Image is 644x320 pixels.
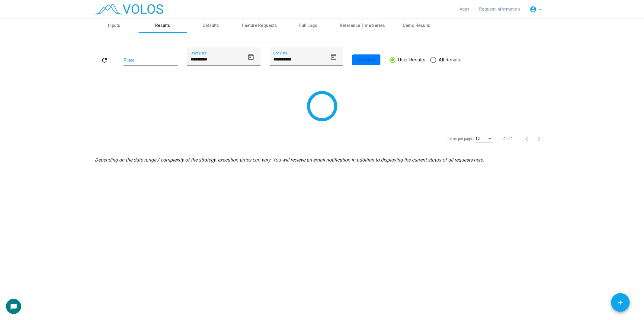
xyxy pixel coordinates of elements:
div: Full Logs [300,22,318,29]
div: Demo Results [403,22,430,29]
mat-select: Items per page: [476,137,493,141]
mat-icon: chat_bubble [10,303,17,310]
button: Next page [535,133,547,145]
span: User Results [396,56,425,64]
div: Items per page: [448,136,473,141]
div: Reference Time Series [340,22,385,29]
button: Compare [352,54,380,65]
div: Inputs [108,22,120,29]
button: Add icon [611,293,630,312]
span: All Results [436,56,462,64]
div: Feature Requests [242,22,277,29]
span: 10 [476,136,480,141]
mat-icon: add [617,299,624,307]
mat-icon: refresh [101,57,108,64]
mat-icon: account_circle [530,6,537,13]
div: Defaults [203,22,219,29]
button: Open calendar [245,51,257,63]
i: Depending on the date range / complexity of the strategy, execution times can vary. You will reci... [95,157,484,163]
a: Apps [455,4,475,15]
div: 0 of 0 [504,136,513,142]
button: Open calendar [328,51,340,63]
span: Apps [460,7,470,11]
span: Compare [357,57,376,62]
a: Request Information [475,4,525,15]
div: Results [155,22,170,29]
mat-icon: arrow_drop_down [537,6,544,13]
button: Previous page [523,133,535,145]
span: Request Information [479,7,520,11]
